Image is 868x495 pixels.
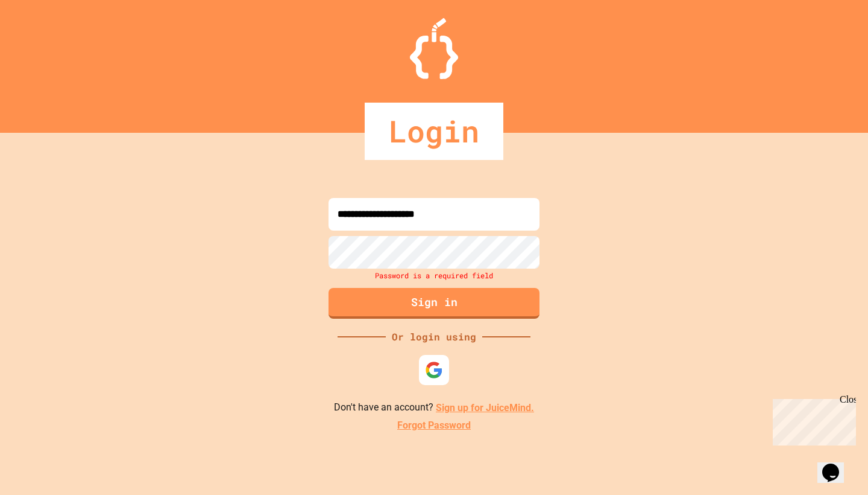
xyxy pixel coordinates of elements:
a: Forgot Password [397,418,471,433]
div: Login [365,103,503,160]
iframe: chat widget [817,447,856,483]
p: Don't have an account? [334,400,534,415]
button: Sign in [329,288,539,319]
img: Logo.svg [410,18,458,79]
iframe: chat widget [768,394,856,445]
img: google-icon.svg [425,361,443,379]
div: Or login using [386,330,482,344]
div: Chat with us now!Close [5,5,83,77]
div: Password is a required field [325,269,542,282]
a: Sign up for JuiceMind. [436,402,534,414]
